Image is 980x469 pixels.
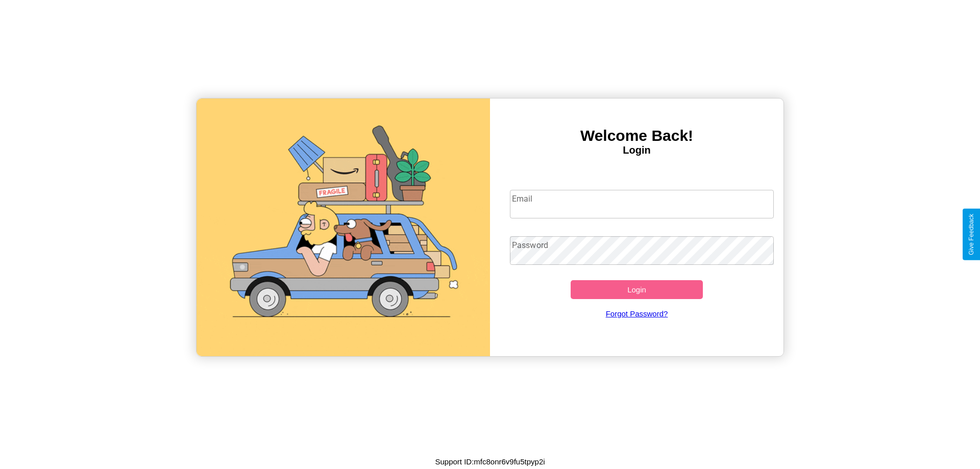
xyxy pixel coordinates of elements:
[571,280,703,299] button: Login
[490,144,783,156] h4: Login
[968,214,975,255] div: Give Feedback
[505,299,769,328] a: Forgot Password?
[490,127,783,144] h3: Welcome Back!
[197,98,490,356] img: gif
[435,455,545,468] p: Support ID: mfc8onr6v9fu5tpyp2i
